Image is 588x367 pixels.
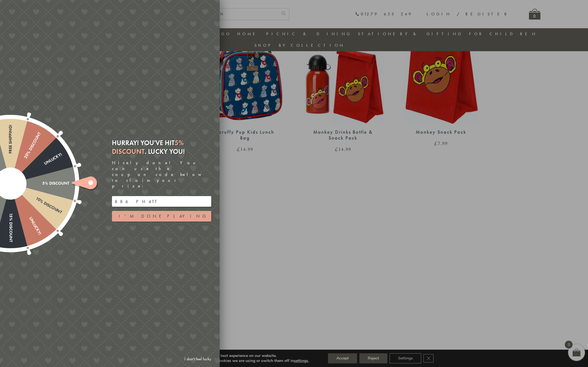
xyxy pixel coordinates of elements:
[9,152,62,186] div: Unlucky!
[8,131,42,185] div: 20% Discount
[8,183,13,242] div: 15% Discount
[112,160,211,189] div: Nicely done! You can use the coupon code below to claim your prize:
[9,182,62,215] div: 10% Discount
[11,181,69,186] div: 5% Discount
[8,125,13,183] div: Free shipping!
[112,196,211,207] input: Your email
[112,138,184,156] em: 5% Discount
[182,354,214,364] a: I don't feel lucky
[8,182,42,236] div: Unlucky!
[112,211,211,222] button: I'm done playing
[112,138,211,156] div: Hurray! You've hit . Lucky you!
